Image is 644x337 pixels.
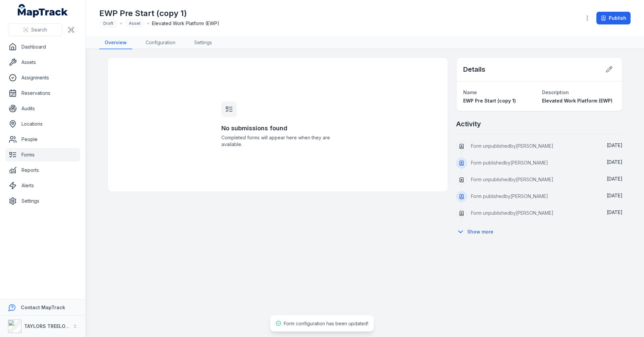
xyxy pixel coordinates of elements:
span: Form published by [PERSON_NAME] [471,160,548,165]
a: Configuration [140,37,181,49]
a: Reports [5,163,80,177]
button: Publish [596,12,631,24]
span: [DATE] [607,159,623,165]
span: Name [463,89,477,95]
div: Draft [99,19,117,28]
a: Settings [189,37,217,49]
span: Form unpublished by [PERSON_NAME] [471,177,553,182]
span: Description [542,89,569,95]
span: Elevated Work Platform (EWP) [542,98,612,104]
span: Search [31,26,47,33]
h1: EWP Pre Start (copy 1) [99,8,219,19]
span: Form unpublished by [PERSON_NAME] [471,210,553,216]
a: Dashboard [5,40,80,54]
strong: TAYLORS TREELOPPING [24,323,80,329]
span: EWP Pre Start (copy 1) [463,98,516,104]
a: Audits [5,102,80,115]
strong: Contact MapTrack [21,305,65,310]
time: 02/09/2025, 1:31:53 pm [607,193,623,198]
a: Assets [5,56,80,69]
span: [DATE] [607,176,623,182]
a: Alerts [5,179,80,192]
span: Form configuration has been updated! [284,321,368,326]
span: [DATE] [607,193,623,198]
a: Forms [5,148,80,161]
time: 02/09/2025, 1:32:19 pm [607,159,623,165]
a: MapTrack [18,4,68,17]
span: [DATE] [607,142,623,148]
button: Show more [456,225,498,239]
time: 02/09/2025, 1:32:30 pm [607,142,623,148]
time: 02/09/2025, 1:31:58 pm [607,176,623,182]
span: Elevated Work Platform (EWP) [152,20,219,27]
time: 02/09/2025, 1:03:37 pm [607,209,623,215]
span: Form unpublished by [PERSON_NAME] [471,143,553,149]
a: Reservations [5,86,80,100]
span: Form published by [PERSON_NAME] [471,193,548,199]
a: Assignments [5,71,80,84]
a: People [5,133,80,146]
a: Overview [99,37,132,49]
a: Locations [5,117,80,131]
button: Search [8,23,62,36]
span: Completed forms will appear here when they are available. [221,134,334,148]
h2: Activity [456,119,481,129]
h2: Details [463,65,485,74]
h3: No submissions found [221,124,334,133]
div: Asset [125,19,145,28]
a: Settings [5,194,80,208]
span: [DATE] [607,209,623,215]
